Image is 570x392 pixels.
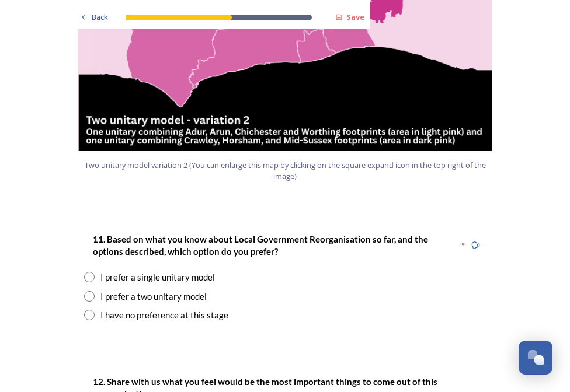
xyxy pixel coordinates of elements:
button: Open Chat [519,341,552,374]
strong: 11. Based on what you know about Local Government Reorganisation so far, and the options describe... [93,234,430,257]
div: I have no preference at this stage [100,309,228,322]
div: I prefer a two unitary model [100,290,207,303]
div: I prefer a single unitary model [100,271,215,284]
span: Back [92,12,108,23]
strong: Save [346,12,364,22]
span: Two unitary model variation 2 (You can enlarge this map by clicking on the square expand icon in ... [84,160,486,182]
